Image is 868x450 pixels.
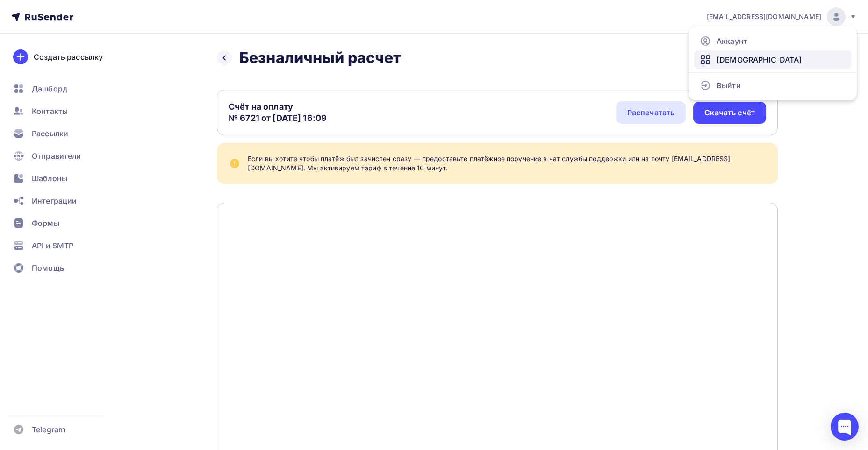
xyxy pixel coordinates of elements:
div: Если вы хотите чтобы платёж был зачислен сразу — предоставьте платёжное поручение в чат службы по... [248,154,767,173]
div: Скачать счёт [704,107,755,118]
span: Рассылки [32,128,68,139]
span: Дашборд [32,83,67,94]
span: Шаблоны [32,173,67,184]
h2: Безналичный расчет [239,49,402,67]
ul: [EMAIL_ADDRESS][DOMAIN_NAME] [689,26,857,100]
a: Дашборд [7,79,119,98]
span: API и SMTP [32,240,73,251]
span: Интеграции [32,195,77,206]
a: Рассылки [7,124,119,143]
div: Создать рассылку [34,51,103,63]
a: Контакты [7,102,119,120]
span: Аккаунт [717,35,747,47]
span: Отправители [32,150,81,162]
span: Помощь [32,262,64,274]
span: [EMAIL_ADDRESS][DOMAIN_NAME] [707,12,821,21]
a: Шаблоны [7,169,119,188]
a: Формы [7,214,119,232]
span: Формы [32,218,59,229]
div: Счёт на оплату № 6721 от [DATE] 16:09 [229,101,327,124]
a: Отправители [7,147,119,165]
div: Распечатать [627,107,675,118]
a: [EMAIL_ADDRESS][DOMAIN_NAME] [707,7,857,26]
span: Контакты [32,105,68,117]
span: [DEMOGRAPHIC_DATA] [717,54,802,65]
span: Telegram [32,424,65,435]
span: Выйти [717,80,741,91]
